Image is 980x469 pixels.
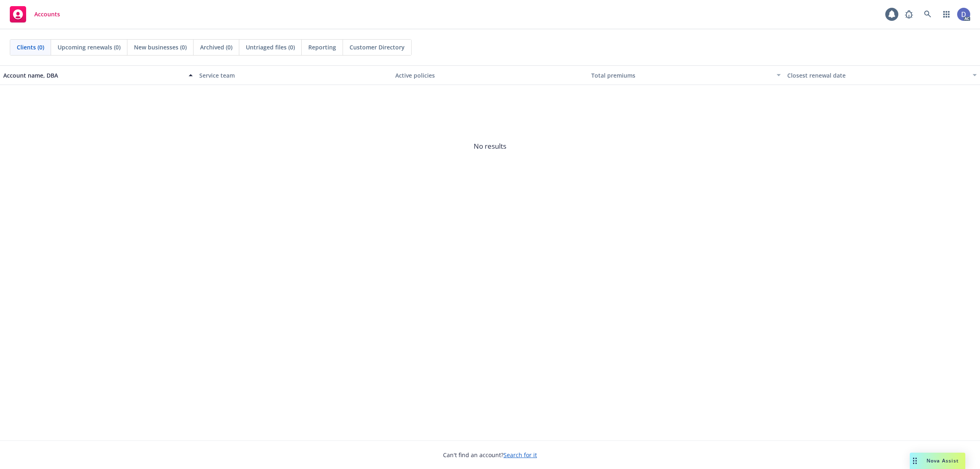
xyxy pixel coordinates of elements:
span: Accounts [34,11,60,18]
span: Customer Directory [350,43,405,51]
span: Archived (0) [200,43,232,51]
span: New businesses (0) [134,43,187,51]
div: Total premiums [591,71,772,80]
a: Search for it [503,451,537,459]
div: Active policies [395,71,585,80]
a: Switch app [938,6,955,22]
div: Account name, DBA [3,71,184,80]
img: photo [957,8,970,21]
div: Drag to move [910,453,920,469]
button: Closest renewal date [784,65,980,85]
button: Total premiums [588,65,784,85]
a: Report a Bug [901,6,917,22]
a: Search [920,6,936,22]
span: Untriaged files (0) [246,43,295,51]
span: Reporting [308,43,336,51]
span: Clients (0) [17,43,44,51]
button: Nova Assist [910,453,965,469]
div: Closest renewal date [787,71,968,80]
span: Nova Assist [927,457,959,464]
button: Service team [196,65,392,85]
a: Accounts [7,3,63,26]
button: Active policies [392,65,588,85]
span: Upcoming renewals (0) [58,43,120,51]
span: Can't find an account? [443,451,537,459]
div: Service team [199,71,389,80]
